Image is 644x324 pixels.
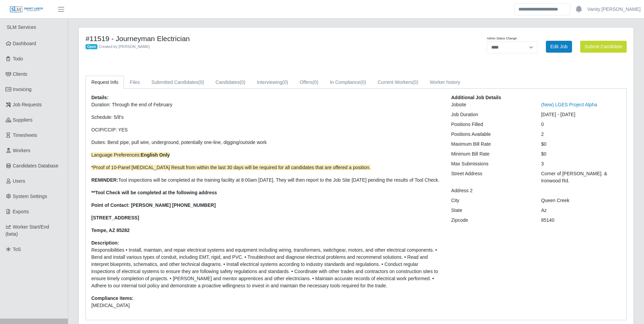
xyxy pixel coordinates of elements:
[99,44,150,49] span: Created by [PERSON_NAME]
[86,76,124,89] a: Request Info
[91,302,441,309] li: [MEDICAL_DATA]
[536,121,626,128] div: 0
[446,150,536,158] div: Minimum Bill Rate
[446,131,536,138] div: Positions Available
[91,240,119,246] b: Description:
[536,141,626,148] div: $0
[251,76,294,89] a: Interviewing
[536,217,626,224] div: 85140
[13,102,42,107] span: Job Requests
[86,44,97,50] span: Open
[446,197,536,204] div: City
[451,95,501,100] b: Additional Job Details
[13,163,59,168] span: Candidates Database
[141,152,170,158] strong: English Only
[546,41,572,53] a: Edit Job
[536,150,626,158] div: $0
[372,76,424,89] a: Current Workers
[91,215,139,220] strong: [STREET_ADDRESS]
[446,217,536,224] div: Zipcode
[536,160,626,167] div: 3
[7,24,36,30] span: SLM Services
[240,79,245,85] span: (0)
[13,56,23,61] span: Todo
[536,131,626,138] div: 2
[324,76,372,89] a: In Compliance
[580,41,627,53] button: Submit Candidate
[91,202,216,208] strong: Point of Contact: [PERSON_NAME] [PHONE_NUMBER]
[514,3,570,15] input: Search
[13,194,47,199] span: System Settings
[13,209,29,214] span: Exports
[13,41,36,46] span: Dashboard
[446,207,536,214] div: State
[360,79,366,85] span: (0)
[91,101,441,108] p: Duration: Through the end of February
[91,177,118,183] strong: REMINDER:
[91,152,170,158] span: Language Preferences:
[13,132,37,138] span: Timesheets
[541,102,597,107] a: (New) LGES Project Alpha
[313,79,318,85] span: (0)
[446,187,536,194] div: Address 2
[91,177,441,184] p: Tool inspections will be completed at the training facility at 8:00am [DATE]. They will then repo...
[5,224,49,237] span: Worker Start/End (beta)
[91,190,217,195] strong: **Tool Check will be completed at the following address
[210,76,251,89] a: Candidates
[446,111,536,118] div: Job Duration
[91,228,130,233] strong: Tempe, AZ 85282
[146,76,210,89] a: Submitted Candidates
[487,36,517,41] label: Admin Status Change:
[424,76,466,89] a: Worker history
[13,87,32,92] span: Invoicing
[86,34,397,43] h4: #11519 - Journeyman Electrician
[13,148,31,153] span: Workers
[91,165,371,170] span: *Proof of 10-Panel [MEDICAL_DATA] Result from within the last 30 days will be required for all ca...
[282,79,288,85] span: (0)
[412,79,418,85] span: (0)
[91,247,441,289] p: Responsibilities • Install, maintain, and repair electrical systems and equipment including wirin...
[13,117,33,123] span: Suppliers
[446,101,536,108] div: Jobsite
[587,6,641,13] a: Vanity [PERSON_NAME]
[446,160,536,167] div: Max Submissions
[91,126,441,133] p: OCIP/CCIP: YES
[91,295,133,301] b: Compliance items:
[13,178,25,184] span: Users
[13,247,21,252] span: ToS
[13,71,27,77] span: Clients
[10,6,43,13] img: SLM Logo
[91,114,441,121] p: Schedule: 5/8's
[446,141,536,148] div: Maximum Bill Rate
[91,95,109,100] b: Details:
[124,76,146,89] a: Files
[536,111,626,118] div: [DATE] - [DATE]
[198,79,204,85] span: (0)
[446,121,536,128] div: Positions Filled
[536,170,626,184] div: Corner of [PERSON_NAME]. & Ironwood Rd.
[446,170,536,184] div: Street Address
[536,207,626,214] div: Az
[91,139,441,146] p: Duties: Bend pipe, pull wire, underground, potentially one-line, digging/outside work
[294,76,324,89] a: Offers
[536,197,626,204] div: Queen Creek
